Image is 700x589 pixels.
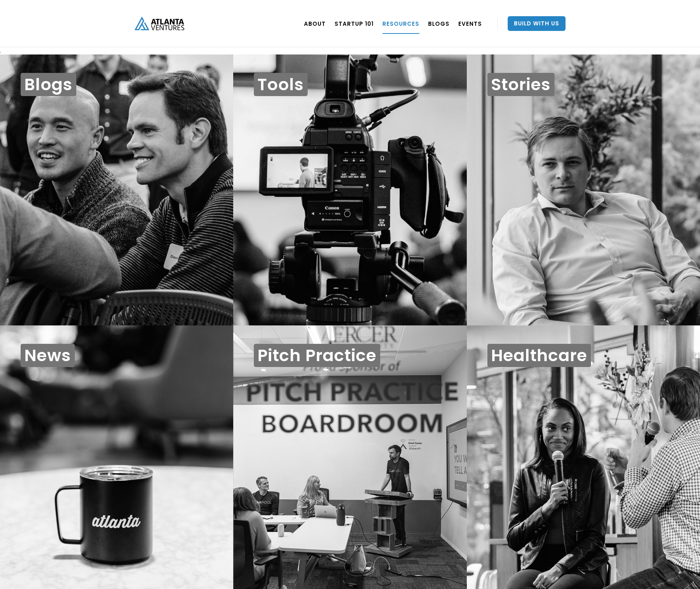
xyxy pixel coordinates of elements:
[21,73,76,96] h1: Blogs
[487,73,554,96] h1: Stories
[254,73,308,96] h1: Tools
[382,13,419,34] a: RESOURCES
[304,13,326,34] a: ABOUT
[21,344,75,367] h1: News
[428,13,449,34] a: BLOGS
[467,54,700,325] a: Stories
[458,13,482,34] a: EVENTS
[508,16,566,31] a: Build With Us
[254,344,380,367] h1: Pitch Practice
[233,54,466,325] a: Tools
[487,344,591,367] h1: Healthcare
[335,13,374,34] a: Startup 101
